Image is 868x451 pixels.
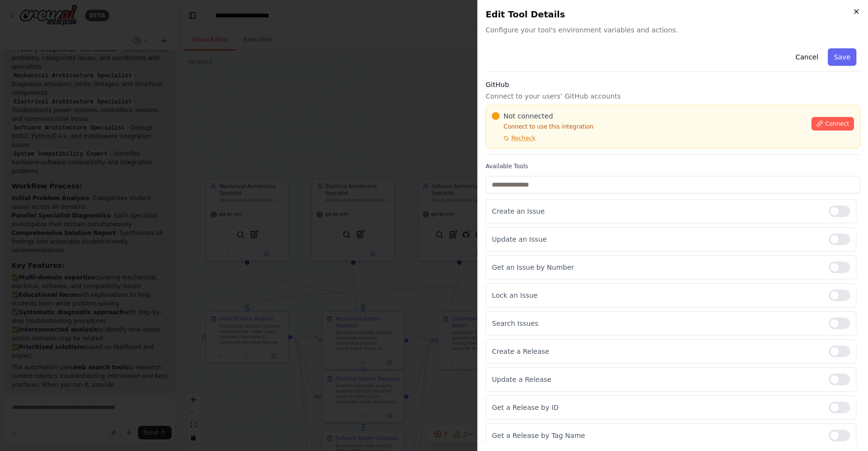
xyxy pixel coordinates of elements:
button: Recheck [492,134,535,142]
p: Get a Release by Tag Name [492,431,821,440]
p: Get a Release by ID [492,403,821,412]
p: Connect to your users’ GitHub accounts [485,91,860,101]
p: Search Issues [492,319,821,328]
p: Update an Issue [492,234,821,244]
label: Available Tools [485,162,860,170]
p: Get an Issue by Number [492,262,821,272]
button: Save [828,48,856,66]
p: Create an Issue [492,206,821,216]
p: Create a Release [492,347,821,356]
span: Connect [825,120,849,128]
span: Not connected [503,111,553,121]
span: Recheck [511,134,535,142]
h3: GitHub [485,80,860,89]
span: Configure your tool's environment variables and actions. [485,25,860,35]
p: Lock an Issue [492,291,821,300]
p: Connect to use this integration [492,123,806,131]
h2: Edit Tool Details [485,8,860,21]
p: Update a Release [492,375,821,384]
button: Connect [811,117,854,131]
button: Cancel [790,48,824,66]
